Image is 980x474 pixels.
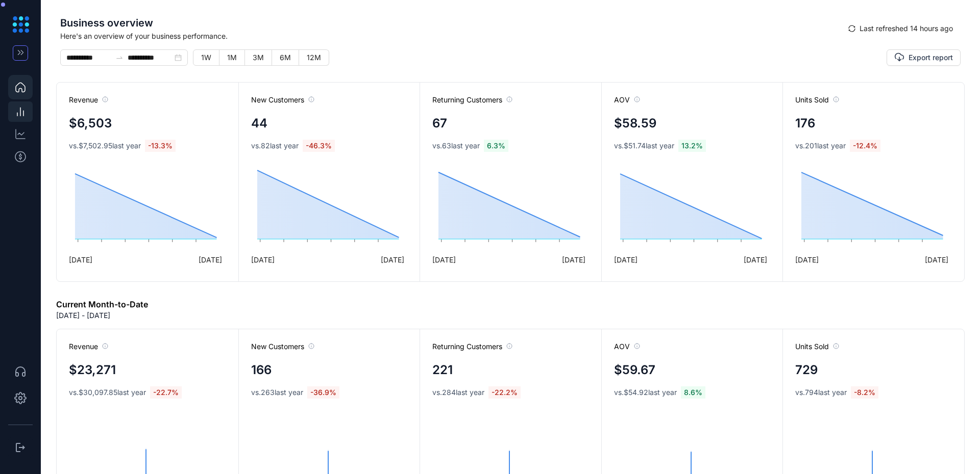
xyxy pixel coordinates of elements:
span: New Customers [251,341,314,352]
span: Units Sold [795,95,839,105]
span: 8.6 % [681,386,705,399]
span: vs. $54.92 last year [614,387,677,398]
span: Export report [909,52,953,63]
h4: $58.59 [614,114,656,133]
button: syncLast refreshed 14 hours ago [841,20,961,37]
h4: $59.67 [614,361,655,379]
span: sync [848,25,855,32]
span: -8.2 % [851,386,878,399]
span: [DATE] [432,254,456,265]
span: vs. $51.74 last year [614,141,674,151]
button: Export report [887,49,961,66]
span: [DATE] [69,254,92,265]
span: swap-right [115,54,124,62]
span: vs. 284 last year [432,387,484,398]
span: [DATE] [744,254,767,265]
span: [DATE] [614,254,638,265]
span: vs. 201 last year [795,141,846,151]
h4: 176 [795,114,815,133]
span: [DATE] [381,254,404,265]
span: vs. 63 last year [432,141,480,151]
span: vs. 794 last year [795,387,847,398]
span: [DATE] [925,254,948,265]
span: vs. 82 last year [251,141,299,151]
span: 12M [307,53,321,62]
span: Revenue [69,95,108,105]
span: vs. $7,502.95 last year [69,141,141,151]
span: Units Sold [795,341,839,352]
span: -12.4 % [850,140,880,152]
span: New Customers [251,95,314,105]
span: Business overview [60,15,841,31]
span: -22.2 % [488,386,521,399]
span: -36.9 % [307,386,339,399]
h6: Current Month-to-Date [56,298,148,310]
span: vs. $30,097.85 last year [69,387,146,398]
span: 1W [201,53,211,62]
h4: 729 [795,361,818,379]
span: AOV [614,341,640,352]
span: Returning Customers [432,95,512,105]
span: [DATE] [251,254,275,265]
span: 1M [227,53,237,62]
span: -46.3 % [303,140,335,152]
span: [DATE] [199,254,222,265]
span: 3M [253,53,264,62]
span: [DATE] [562,254,585,265]
h4: $6,503 [69,114,112,133]
span: [DATE] [795,254,819,265]
span: Here's an overview of your business performance. [60,31,841,41]
h4: 67 [432,114,447,133]
span: Revenue [69,341,108,352]
span: vs. 263 last year [251,387,303,398]
span: -13.3 % [145,140,176,152]
span: 6.3 % [484,140,508,152]
h4: 221 [432,361,453,379]
span: Last refreshed 14 hours ago [860,23,953,34]
span: 13.2 % [678,140,706,152]
span: -22.7 % [150,386,182,399]
h4: $23,271 [69,361,116,379]
h4: 44 [251,114,267,133]
p: [DATE] - [DATE] [56,310,110,321]
span: Returning Customers [432,341,512,352]
h4: 166 [251,361,272,379]
span: to [115,54,124,62]
span: AOV [614,95,640,105]
span: 6M [280,53,291,62]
